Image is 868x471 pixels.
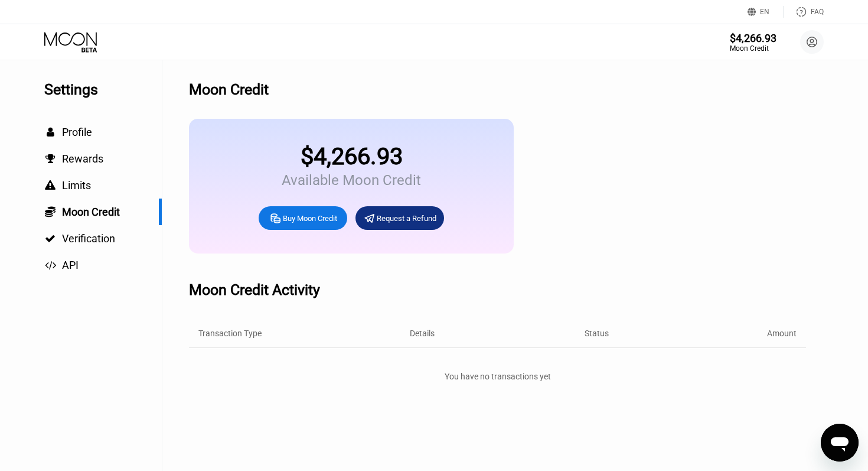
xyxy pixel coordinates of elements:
div:  [44,180,56,191]
span:  [45,233,56,244]
div: Amount [767,329,797,338]
div: EN [760,8,769,16]
div: $4,266.93 [730,32,776,44]
div: Request a Refund [377,213,436,223]
span:  [45,206,56,217]
div: You have no transactions yet [189,366,806,387]
div: Buy Moon Credit [259,206,347,230]
div: Transaction Type [198,329,262,338]
span: Rewards [62,152,103,165]
div: Settings [44,81,162,98]
div: Details [410,329,435,338]
span: Limits [62,179,91,191]
span:  [47,127,54,138]
div: Request a Refund [355,206,444,230]
span:  [45,154,56,164]
div: $4,266.93Moon Credit [730,32,776,53]
div: FAQ [784,6,824,18]
div:  [44,127,56,138]
div: EN [748,6,784,18]
span:  [45,260,56,271]
div: Moon Credit Activity [189,281,320,298]
div: $4,266.93 [282,142,421,170]
div: Available Moon Credit [282,172,421,189]
div: Status [585,329,609,338]
div: FAQ [811,8,824,16]
span: Profile [62,126,92,138]
iframe: Кнопка запуска окна обмена сообщениями [821,424,859,462]
div: Moon Credit [730,44,776,53]
div: Buy Moon Credit [283,213,337,223]
div: Moon Credit [189,81,269,98]
span: API [62,259,79,271]
div:  [44,206,56,217]
span: Moon Credit [62,206,120,218]
div:  [44,233,56,244]
span:  [45,180,56,191]
div:  [44,154,56,164]
span: Verification [62,232,115,245]
div:  [44,260,56,271]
